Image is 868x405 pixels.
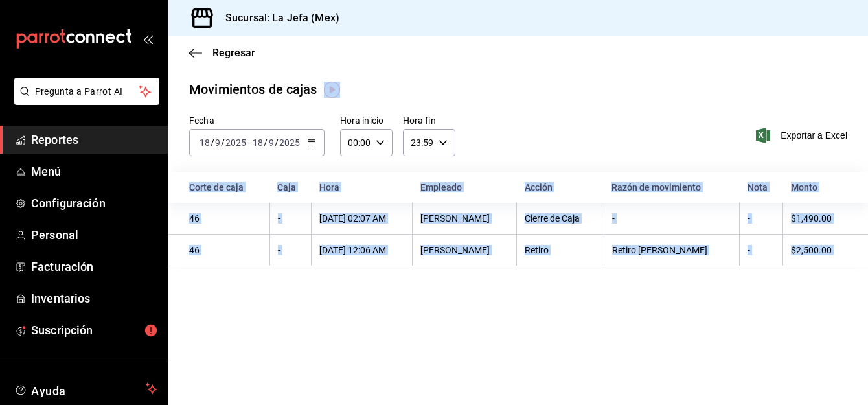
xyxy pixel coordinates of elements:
span: Personal [31,226,157,244]
div: Empleado [420,182,509,192]
div: $1,490.00 [791,213,847,224]
div: [PERSON_NAME] [420,245,508,255]
button: Pregunta a Parrot AI [14,78,159,105]
div: 46 [189,245,262,255]
div: Acción [525,182,596,192]
label: Hora inicio [340,116,393,125]
label: Hora fin [403,116,455,125]
div: [DATE] 12:06 AM [319,245,404,255]
span: Ayuda [31,381,141,397]
div: - [612,213,732,224]
div: [DATE] 02:07 AM [319,213,404,224]
div: Retiro [PERSON_NAME] [612,245,732,255]
span: Pregunta a Parrot AI [35,85,139,98]
button: Regresar [189,47,255,59]
div: Corte de caja [189,182,262,192]
div: Razón de movimiento [611,182,732,192]
span: Suscripción [31,321,157,339]
div: Caja [277,182,304,192]
div: Monto [791,182,847,192]
div: - [748,213,775,224]
input: -- [199,137,211,148]
span: Configuración [31,194,157,212]
div: [PERSON_NAME] [420,213,508,224]
label: Fecha [189,116,325,125]
span: Menú [31,163,157,180]
input: -- [268,137,275,148]
div: Movimientos de cajas [189,80,317,99]
span: Inventarios [31,290,157,307]
span: Reportes [31,131,157,148]
span: Regresar [212,47,255,59]
div: $2,500.00 [791,245,847,255]
a: Pregunta a Parrot AI [9,94,159,108]
img: Tooltip marker [324,82,340,98]
span: / [221,137,225,148]
div: - [278,213,304,224]
div: - [278,245,304,255]
div: Retiro [525,245,595,255]
input: ---- [225,137,247,148]
input: -- [214,137,221,148]
span: / [275,137,279,148]
input: -- [252,137,264,148]
span: - [248,137,251,148]
div: Nota [748,182,775,192]
div: 46 [189,213,262,224]
span: Facturación [31,258,157,275]
span: / [211,137,214,148]
div: Hora [319,182,405,192]
div: - [748,245,775,255]
span: / [264,137,268,148]
button: Exportar a Excel [759,128,847,143]
button: open_drawer_menu [143,34,153,44]
h3: Sucursal: La Jefa (Mex) [215,10,339,26]
input: ---- [279,137,301,148]
div: Cierre de Caja [525,213,595,224]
